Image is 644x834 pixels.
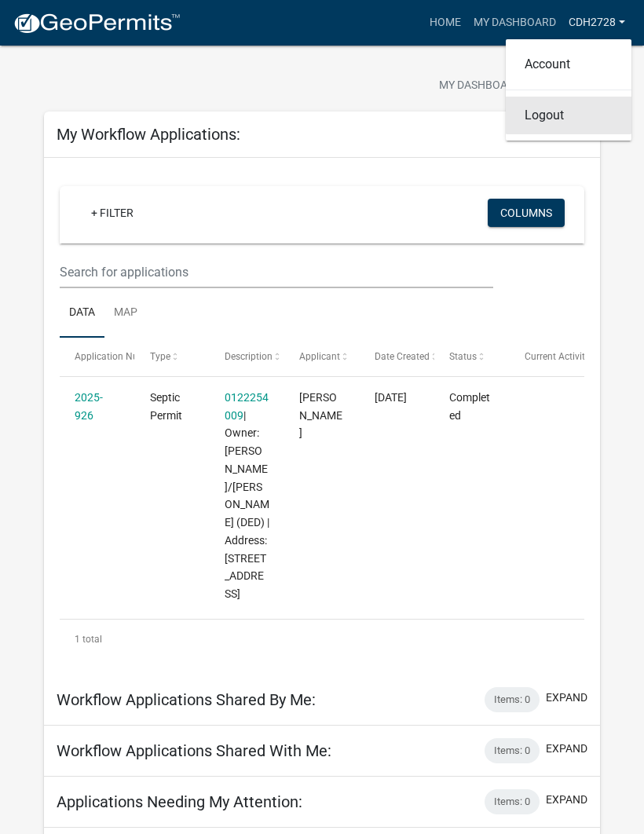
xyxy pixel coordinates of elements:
span: 0122254009 | Owner: Hill, Christopher D/Kline, Amy J (DED) | Address: 575 PEORIA CROSS [225,391,269,600]
div: Items: 0 [485,687,540,712]
a: 0122254009 [225,391,269,422]
datatable-header-cell: Applicant [284,338,359,375]
div: collapse [44,158,600,675]
a: My Dashboard [467,8,562,38]
span: Status [449,351,477,362]
a: Map [104,288,147,338]
div: Items: 0 [485,789,540,814]
span: 09/02/2025 [375,391,407,404]
span: Description [225,351,273,362]
h5: Applications Needing My Attention: [57,792,302,811]
span: Current Activity [525,351,590,362]
input: Search for applications [60,256,493,288]
span: Christopher Hill [299,391,342,440]
div: 1 total [60,620,584,659]
button: Columns [488,199,565,227]
span: Application Number [75,351,160,362]
a: Account [506,46,631,83]
datatable-header-cell: Date Created [360,338,434,375]
datatable-header-cell: Application Number [60,338,134,375]
datatable-header-cell: Type [134,338,209,375]
button: My Dashboard Settingssettings [426,71,609,101]
h5: Workflow Applications Shared By Me: [57,690,316,709]
datatable-header-cell: Current Activity [510,338,584,375]
datatable-header-cell: Status [434,338,509,375]
span: Date Created [375,351,430,362]
a: Logout [506,97,631,134]
button: expand [546,792,587,808]
button: expand [546,690,587,706]
span: Completed [449,391,490,422]
span: My Dashboard Settings [439,77,574,96]
a: Data [60,288,104,338]
span: Type [150,351,170,362]
a: cdh2728 [562,8,631,38]
a: 2025-926 [75,391,103,422]
h5: My Workflow Applications: [57,125,240,144]
datatable-header-cell: Description [210,338,284,375]
a: + Filter [79,199,146,227]
div: Items: 0 [485,738,540,763]
span: Septic Permit [150,391,182,422]
span: Applicant [299,351,340,362]
div: cdh2728 [506,39,631,141]
a: Home [423,8,467,38]
button: expand [546,741,587,757]
h5: Workflow Applications Shared With Me: [57,741,331,760]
